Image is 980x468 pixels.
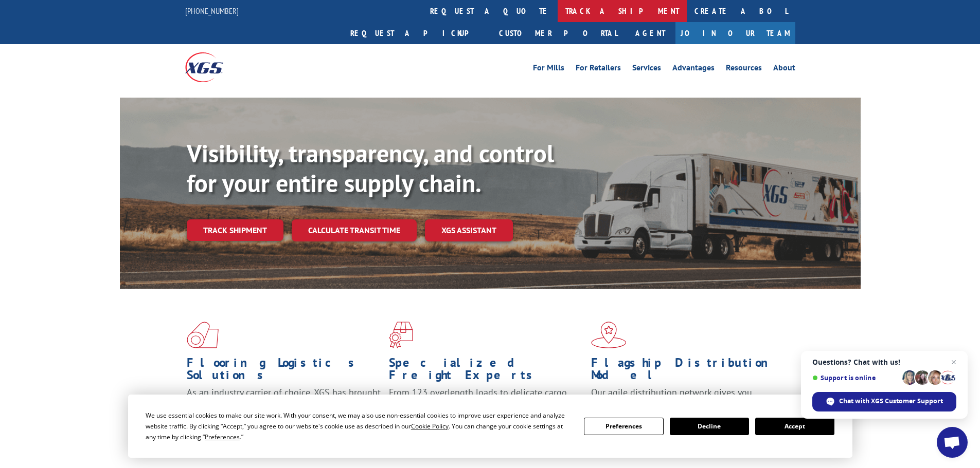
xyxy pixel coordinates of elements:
h1: Specialized Freight Experts [389,357,583,386]
a: Join Our Team [675,22,795,44]
div: Cookie Consent Prompt [128,395,852,458]
button: Decline [670,418,749,435]
a: [PHONE_NUMBER] [185,6,239,16]
a: Resources [726,64,762,75]
h1: Flooring Logistics Solutions [187,357,381,386]
button: Preferences [584,418,663,435]
a: For Mills [533,64,564,75]
img: xgs-icon-flagship-distribution-model-red [591,322,627,348]
a: Customer Portal [491,22,625,44]
a: Advantages [672,64,715,75]
span: As an industry carrier of choice, XGS has brought innovation and dedication to flooring logistics... [187,386,381,423]
span: Questions? Chat with us! [812,358,956,366]
img: xgs-icon-focused-on-flooring-red [389,322,413,348]
div: We use essential cookies to make our site work. With your consent, we may also use non-essential ... [146,410,572,442]
a: Track shipment [187,219,283,241]
a: Open chat [937,427,968,458]
span: Preferences [205,433,240,441]
a: Request a pickup [343,22,491,44]
a: Services [632,64,661,75]
p: From 123 overlength loads to delicate cargo, our experienced staff knows the best way to move you... [389,386,583,432]
span: Chat with XGS Customer Support [812,392,956,411]
a: Agent [625,22,675,44]
h1: Flagship Distribution Model [591,357,786,386]
span: Chat with XGS Customer Support [839,397,943,406]
span: Support is online [812,374,899,382]
b: Visibility, transparency, and control for your entire supply chain. [187,137,554,199]
a: For Retailers [576,64,621,75]
img: xgs-icon-total-supply-chain-intelligence-red [187,322,219,348]
a: Calculate transit time [292,219,417,241]
button: Accept [755,418,834,435]
span: Cookie Policy [411,422,449,430]
a: XGS ASSISTANT [425,219,513,241]
span: Our agile distribution network gives you nationwide inventory management on demand. [591,386,780,410]
a: About [773,64,795,75]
